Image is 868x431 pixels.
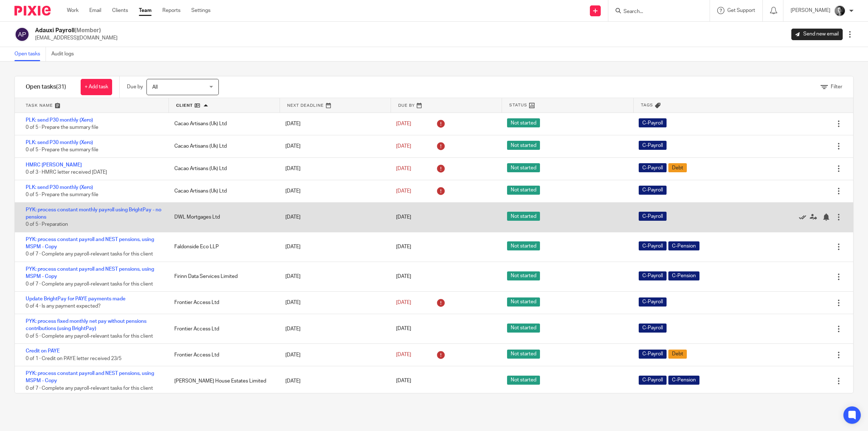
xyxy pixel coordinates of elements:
span: C-Payroll [639,350,667,359]
span: 0 of 1 · Credit on PAYE letter received 23/5 [26,356,122,361]
span: 0 of 5 · Prepare the summary file [26,147,98,152]
span: Not started [507,324,540,333]
a: Team [139,7,152,14]
a: Mark as done [799,214,810,221]
span: 0 of 4 · Is any payment expected? [26,304,101,309]
span: All [152,85,158,90]
span: Not started [507,163,540,172]
span: C-Payroll [639,212,667,221]
span: C-Payroll [639,271,667,280]
span: 0 of 7 · Complete any payroll-relevant tasks for this client [26,282,153,287]
div: Cacao Artisans (Uk) Ltd [167,139,278,153]
div: Frontier Access Ltd [167,348,278,362]
a: + Add task [81,79,112,95]
span: C-Payroll [639,376,667,385]
div: [DATE] [278,240,389,254]
div: Firinn Data Services Limited [167,269,278,284]
div: Cacao Artisans (Uk) Ltd [167,184,278,198]
div: Frontier Access Ltd [167,322,278,336]
div: [DATE] [278,322,389,336]
span: Not started [507,118,540,127]
span: C-Payroll [639,324,667,333]
span: [DATE] [396,166,411,171]
span: Not started [507,350,540,359]
span: C-Payroll [639,141,667,150]
a: Credit on PAYE [26,348,60,354]
span: [DATE] [396,215,411,220]
span: 0 of 3 · HMRC letter received [DATE] [26,170,107,175]
div: [DATE] [278,139,389,153]
a: Reports [162,7,180,14]
span: C-Payroll [639,118,667,127]
p: Due by [127,83,143,90]
span: C-Payroll [639,186,667,195]
a: Open tasks [14,47,46,61]
span: [DATE] [396,326,411,331]
a: Email [89,7,101,14]
span: Status [509,102,527,108]
a: HMRC [PERSON_NAME] [26,162,82,168]
span: Not started [507,141,540,150]
span: (31) [56,84,66,90]
a: Work [67,7,78,14]
div: [DATE] [278,348,389,362]
div: [DATE] [278,184,389,198]
div: [DATE] [278,269,389,284]
input: Search [623,9,688,15]
span: [DATE] [396,352,411,358]
img: DSC_9061-3.jpg [834,5,846,17]
a: PLK: send P30 monthly (Xero) [26,140,93,145]
a: PLK: send P30 monthly (Xero) [26,118,93,123]
a: Settings [191,7,210,14]
span: 0 of 5 · Complete any payroll-relevant tasks for this client [26,334,153,339]
div: Cacao Artisans (Uk) Ltd [167,117,278,131]
span: C-Pension [668,241,699,250]
span: [DATE] [396,121,411,126]
span: [DATE] [396,300,411,305]
span: C-Pension [668,376,699,385]
span: Get Support [727,8,755,13]
img: svg%3E [14,27,30,42]
h1: Open tasks [26,83,66,91]
span: Tags [641,102,653,108]
span: Debt [668,350,687,359]
span: Not started [507,241,540,250]
span: Not started [507,186,540,195]
a: Audit logs [51,47,79,61]
span: Debt [668,163,687,172]
p: [EMAIL_ADDRESS][DOMAIN_NAME] [35,34,118,42]
span: Not started [507,212,540,221]
span: 0 of 5 · Prepare the summary file [26,192,98,197]
span: [DATE] [396,274,411,279]
div: Cacao Artisans (Uk) Ltd [167,161,278,176]
div: [DATE] [278,374,389,388]
span: [DATE] [396,379,411,384]
a: Update BrightPay for PAYE payments made [26,296,125,301]
span: (Member) [75,28,101,33]
a: PYK: process constant monthly payroll using BrightPay - no pensions [26,207,161,220]
a: PYK: process constant payroll and NEST pensions, using MSPM - Copy [26,371,154,383]
div: [DATE] [278,210,389,224]
div: [DATE] [278,161,389,176]
img: Pixie [14,6,51,16]
p: [PERSON_NAME] [791,7,830,14]
span: Not started [507,297,540,307]
div: Faldonside Eco LLP [167,240,278,254]
span: 0 of 7 · Complete any payroll-relevant tasks for this client [26,252,153,257]
a: PLK: send P30 monthly (Xero) [26,185,93,190]
span: [DATE] [396,189,411,194]
div: [DATE] [278,295,389,310]
span: C-Payroll [639,163,667,172]
div: Frontier Access Ltd [167,295,278,310]
a: Clients [112,7,128,14]
span: C-Pension [668,271,699,280]
span: [DATE] [396,244,411,249]
div: DWL Mortgages Ltd [167,210,278,224]
div: [DATE] [278,117,389,131]
span: Not started [507,376,540,385]
a: PYK: process fixed monthly net pay without pensions contributions (using BrightPay) [26,319,146,331]
span: [DATE] [396,144,411,149]
span: Filter [831,84,842,89]
h2: Adauxi Payroll [35,27,118,34]
a: PYK: process constant payroll and NEST pensions, using MSPM - Copy [26,267,154,279]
